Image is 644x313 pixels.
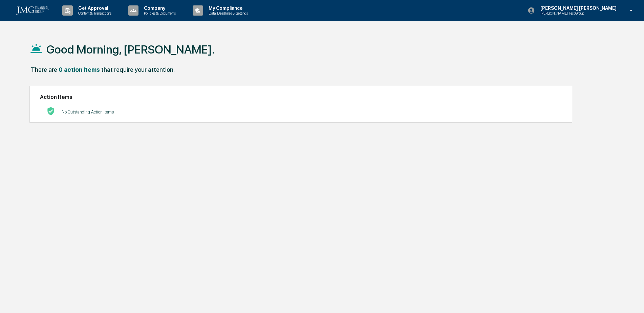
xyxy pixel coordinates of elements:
[46,43,215,56] h1: Good Morning, [PERSON_NAME].
[31,66,57,73] div: There are
[138,11,179,16] p: Policies & Documents
[535,11,601,16] p: [PERSON_NAME] Test Group
[47,107,55,115] img: No Actions logo
[535,5,620,11] p: [PERSON_NAME] [PERSON_NAME]
[62,109,114,114] p: No Outstanding Action Items
[59,66,100,73] div: 0 action items
[101,66,175,73] div: that require your attention.
[138,5,179,11] p: Company
[16,6,49,15] img: logo
[40,94,562,100] h2: Action Items
[203,11,251,16] p: Data, Deadlines & Settings
[73,11,115,16] p: Content & Transactions
[73,5,115,11] p: Get Approval
[203,5,251,11] p: My Compliance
